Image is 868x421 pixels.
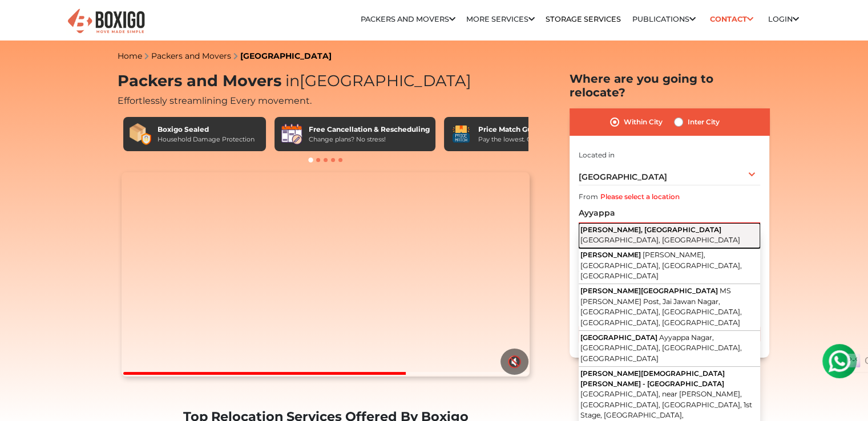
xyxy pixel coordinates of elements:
[122,172,530,377] video: Your browser does not support the video tag.
[151,51,231,61] a: Packers and Movers
[580,333,742,363] span: Ayyappa Nagar, [GEOGRAPHIC_DATA], [GEOGRAPHIC_DATA], [GEOGRAPHIC_DATA]
[118,51,142,61] a: Home
[624,115,663,129] label: Within City
[580,333,657,342] span: [GEOGRAPHIC_DATA]
[600,192,680,202] label: Please select a location
[281,71,471,90] span: [GEOGRAPHIC_DATA]
[285,71,300,90] span: in
[688,115,720,129] label: Inter City
[129,123,152,145] img: Boxigo Sealed
[579,172,667,182] span: [GEOGRAPHIC_DATA]
[580,369,725,388] span: [PERSON_NAME][DEMOGRAPHIC_DATA][PERSON_NAME] - [GEOGRAPHIC_DATA]
[768,15,799,23] a: Login
[579,192,598,202] label: From
[580,250,742,280] span: [PERSON_NAME], [GEOGRAPHIC_DATA], [GEOGRAPHIC_DATA], [GEOGRAPHIC_DATA]
[478,135,565,144] div: Pay the lowest. Guaranteed!
[309,124,430,135] div: Free Cancellation & Rescheduling
[706,10,757,28] a: Contact
[361,15,455,23] a: Packers and Movers
[580,286,718,295] span: [PERSON_NAME][GEOGRAPHIC_DATA]
[158,135,255,144] div: Household Damage Protection
[579,203,760,223] input: Select Building or Nearest Landmark
[309,135,430,144] div: Change plans? No stress!
[466,15,535,23] a: More services
[579,248,760,284] button: [PERSON_NAME] [PERSON_NAME], [GEOGRAPHIC_DATA], [GEOGRAPHIC_DATA], [GEOGRAPHIC_DATA]
[118,95,312,106] span: Effortlessly streamlining Every movement.
[632,15,696,23] a: Publications
[579,150,615,160] label: Located in
[158,124,255,135] div: Boxigo Sealed
[580,250,641,259] span: [PERSON_NAME]
[570,72,769,99] h2: Where are you going to relocate?
[66,7,146,35] img: Boxigo
[580,286,742,327] span: MS [PERSON_NAME] Post, Jai Jawan Nagar, [GEOGRAPHIC_DATA], [GEOGRAPHIC_DATA], [GEOGRAPHIC_DATA], ...
[478,124,565,135] div: Price Match Guarantee
[579,284,760,331] button: [PERSON_NAME][GEOGRAPHIC_DATA] MS [PERSON_NAME] Post, Jai Jawan Nagar, [GEOGRAPHIC_DATA], [GEOGRA...
[118,72,534,91] h1: Packers and Movers
[579,331,760,367] button: [GEOGRAPHIC_DATA] Ayyappa Nagar, [GEOGRAPHIC_DATA], [GEOGRAPHIC_DATA], [GEOGRAPHIC_DATA]
[280,123,303,145] img: Free Cancellation & Rescheduling
[500,349,528,375] button: 🔇
[240,51,332,61] a: [GEOGRAPHIC_DATA]
[580,225,721,234] span: [PERSON_NAME], [GEOGRAPHIC_DATA]
[546,15,621,23] a: Storage Services
[11,11,34,34] img: whatsapp-icon.svg
[580,236,740,244] span: [GEOGRAPHIC_DATA], [GEOGRAPHIC_DATA]
[450,123,473,145] img: Price Match Guarantee
[579,223,760,248] button: [PERSON_NAME], [GEOGRAPHIC_DATA] [GEOGRAPHIC_DATA], [GEOGRAPHIC_DATA]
